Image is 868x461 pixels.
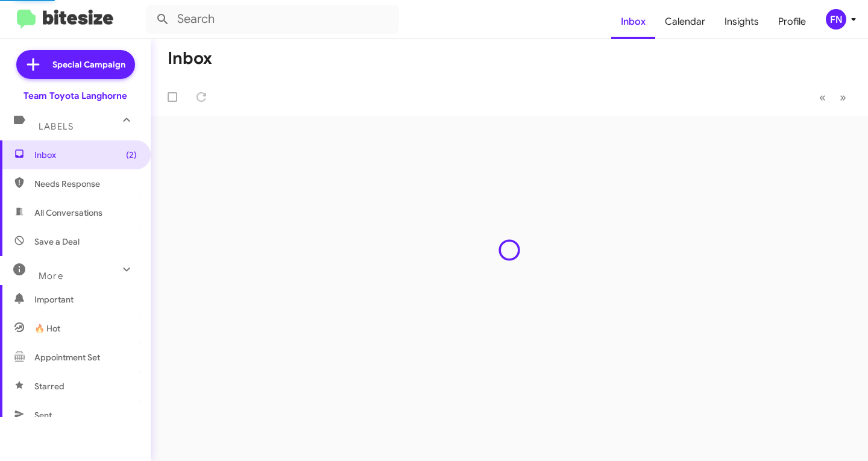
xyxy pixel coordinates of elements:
[769,4,816,39] a: Profile
[126,149,137,161] span: (2)
[816,9,855,30] button: FN
[813,85,854,110] nav: Page navigation example
[39,271,63,281] span: More
[715,4,769,39] a: Insights
[34,236,80,248] span: Save a Deal
[34,322,60,334] span: 🔥 Hot
[52,58,125,71] span: Special Campaign
[826,9,846,30] div: FN
[24,90,127,102] div: Team Toyota Langhorne
[34,380,64,392] span: Starred
[34,293,137,306] span: Important
[34,351,100,363] span: Appointment Set
[34,149,137,161] span: Inbox
[611,4,655,39] a: Inbox
[16,50,135,79] a: Special Campaign
[655,4,715,39] a: Calendar
[34,178,137,190] span: Needs Response
[832,85,854,110] button: Next
[34,207,102,219] span: All Conversations
[168,49,212,68] h1: Inbox
[146,5,399,34] input: Search
[819,90,826,105] span: «
[812,85,833,110] button: Previous
[39,121,74,132] span: Labels
[840,90,846,105] span: »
